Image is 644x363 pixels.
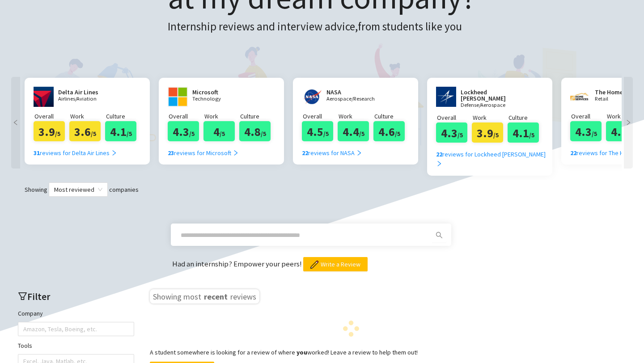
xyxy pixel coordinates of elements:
[91,130,96,138] span: /5
[261,130,266,138] span: /5
[436,150,442,158] b: 22
[168,149,174,157] b: 23
[168,18,475,36] h3: Internship reviews and interview advice, from students like you
[34,121,65,141] div: 3.9
[111,150,117,156] span: right
[127,130,132,138] span: /5
[338,121,369,141] div: 4.4
[374,111,409,121] p: Culture
[150,347,552,357] p: A student somewhere is looking for a review of where worked! Leave a review to help them out!
[18,341,32,350] label: Tools
[458,131,463,139] span: /5
[34,149,40,157] b: 31
[436,160,442,167] span: right
[233,150,239,156] span: right
[508,122,539,143] div: 4.1
[69,121,101,141] div: 3.6
[592,130,597,138] span: /5
[18,291,27,301] span: filter
[203,290,229,301] span: recent
[493,131,499,139] span: /5
[9,182,635,197] div: Showing companies
[571,111,606,121] p: Overall
[18,308,43,318] label: Company
[220,130,225,138] span: /5
[303,257,368,271] button: Write a Review
[432,228,446,242] button: search
[321,259,360,269] span: Write a Review
[168,141,239,158] a: 23reviews for Microsoft right
[359,130,364,138] span: /5
[606,121,637,141] div: 4.2
[58,96,112,102] p: Airlines/Aviation
[240,111,275,121] p: Culture
[326,96,380,102] p: Aerospace/Research
[105,121,136,141] div: 4.1
[106,111,141,121] p: Culture
[326,89,380,95] h2: NASA
[168,148,239,158] div: reviews for Microsoft
[339,111,373,121] p: Work
[34,148,117,158] div: reviews for Delta Air Lines
[570,121,602,141] div: 4.3
[473,113,508,122] p: Work
[189,130,195,138] span: /5
[472,122,503,143] div: 3.9
[297,348,307,356] b: you
[436,143,550,169] a: 22reviews for Lockheed [PERSON_NAME] right
[70,111,105,121] p: Work
[461,89,528,101] h2: Lockheed [PERSON_NAME]
[54,183,102,196] span: Most reviewed
[34,141,117,158] a: 31reviews for Delta Air Lines right
[529,131,534,139] span: /5
[302,121,333,141] div: 4.5
[373,121,405,141] div: 4.6
[203,121,235,141] div: 4
[192,96,246,102] p: Technology
[624,119,633,126] span: right
[570,149,576,157] b: 22
[239,121,271,141] div: 4.8
[11,119,20,126] span: left
[436,149,550,169] div: reviews for Lockheed [PERSON_NAME]
[172,259,303,269] span: Had an internship? Empower your peers!
[302,149,308,157] b: 22
[55,130,60,138] span: /5
[168,121,199,141] div: 4.3
[310,261,318,269] img: pencil.png
[432,232,446,239] span: search
[192,89,246,95] h2: Microsoft
[150,289,259,304] h3: Showing most reviews
[18,289,134,304] h2: Filter
[436,87,456,107] img: www.lockheedmartin.com
[436,122,467,143] div: 4.3
[323,130,329,138] span: /5
[169,111,203,121] p: Overall
[356,150,362,156] span: right
[302,141,362,158] a: 22reviews for NASA right
[34,111,69,121] p: Overall
[302,87,322,107] img: nasa.gov
[395,130,400,138] span: /5
[508,113,543,122] p: Culture
[302,148,362,158] div: reviews for NASA
[168,87,188,107] img: www.microsoft.com
[58,89,112,95] h2: Delta Air Lines
[204,111,239,121] p: Work
[437,113,472,122] p: Overall
[461,102,528,108] p: Defense/Aerospace
[607,111,642,121] p: Work
[303,111,338,121] p: Overall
